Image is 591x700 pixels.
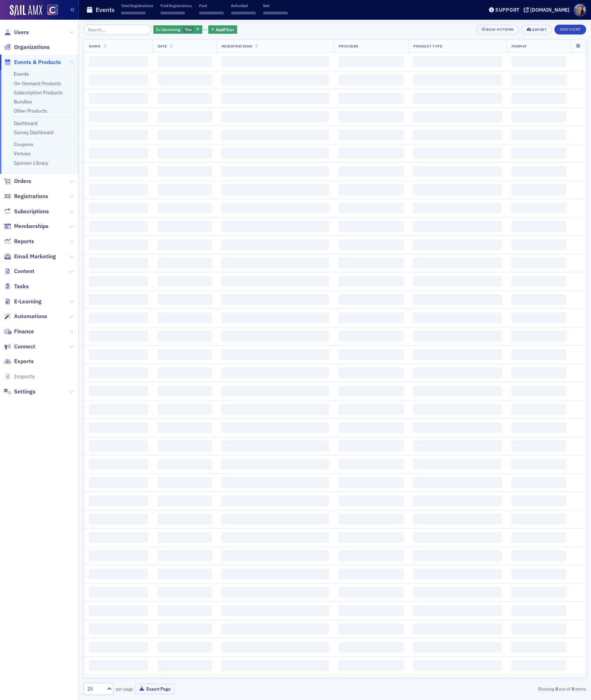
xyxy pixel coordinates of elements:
span: ‌ [511,477,566,488]
span: ‌ [339,367,404,378]
span: ‌ [158,221,212,232]
span: Content [14,267,34,275]
span: Events & Products [14,58,61,66]
span: ‌ [339,184,404,195]
span: ‌ [511,130,566,140]
span: ‌ [158,422,212,433]
a: Dashboard [14,120,37,126]
a: Tasks [4,283,29,290]
a: Orders [4,177,31,185]
div: joined the conversation [30,43,120,49]
span: ‌ [89,166,148,177]
a: Exports [4,358,34,365]
span: ‌ [89,605,148,616]
p: Total Registrations [121,3,153,8]
span: ‌ [339,93,404,103]
span: ‌ [89,331,148,341]
span: ‌ [339,569,404,579]
span: ‌ [413,148,501,158]
span: ‌ [413,130,501,140]
a: Reports [4,238,34,245]
span: ‌ [413,367,501,378]
span: ‌ [158,75,212,85]
span: ‌ [511,514,566,524]
span: ‌ [222,130,329,140]
div: Aidan says… [6,58,135,137]
span: ‌ [158,459,212,469]
span: Organizations [14,43,50,51]
span: ‌ [413,221,501,232]
span: ‌ [222,532,329,543]
span: ‌ [89,550,148,561]
span: ‌ [413,349,501,360]
a: Imports [4,373,35,380]
span: ‌ [89,459,148,469]
span: ‌ [158,93,212,103]
span: ‌ [339,331,404,341]
span: ‌ [222,75,329,85]
span: ‌ [339,221,404,232]
span: ‌ [511,166,566,177]
span: ‌ [158,477,212,488]
p: Paid [199,3,224,8]
a: Events & Products [4,58,61,66]
span: ‌ [511,532,566,543]
span: ‌ [89,532,148,543]
span: ‌ [222,203,329,213]
span: Date [158,44,167,49]
button: Home [110,3,123,16]
div: Hi [PERSON_NAME], I am having a good day, I hope you are too! [11,62,110,89]
span: ‌ [511,276,566,286]
div: Bulk Actions [486,27,514,31]
div: I can. I was just hoping that it would show up on this report, so that I could look at all of the... [25,137,135,180]
div: [DOMAIN_NAME] [530,7,570,13]
span: ‌ [413,605,501,616]
span: ‌ [158,56,212,67]
span: ‌ [413,422,501,433]
span: ‌ [511,239,566,250]
span: ‌ [339,459,404,469]
span: ‌ [339,349,404,360]
span: Exports [14,358,34,365]
span: ‌ [222,148,329,158]
span: Is Upcoming [156,26,180,32]
a: Finance [4,328,34,335]
span: Format [511,44,527,49]
span: ‌ [89,258,148,268]
span: ‌ [413,111,501,122]
span: ‌ [413,477,501,488]
span: Profile [574,4,586,16]
p: The team can also help [34,9,88,16]
span: ‌ [158,605,212,616]
span: ‌ [158,313,212,323]
span: ‌ [158,148,212,158]
a: Events [14,71,29,77]
span: ‌ [511,386,566,396]
a: E-Learning [4,298,42,305]
span: ‌ [89,386,148,396]
span: ‌ [339,294,404,305]
span: ‌ [339,130,404,140]
textarea: Message… [6,216,135,228]
span: ‌ [511,349,566,360]
span: ‌ [511,459,566,469]
span: ‌ [511,441,566,451]
span: ‌ [339,496,404,506]
span: ‌ [89,313,148,323]
span: ‌ [413,276,501,286]
div: Our usual reply time 🕒 [11,18,110,31]
div: I don't think the report section has anything about the guests. Can you use the form submissions? [11,93,110,127]
span: Product Type [413,44,442,49]
span: ‌ [511,221,566,232]
span: Registrations [222,44,252,49]
span: ‌ [413,239,501,250]
a: Coupons [14,141,33,147]
span: ‌ [158,331,212,341]
span: Tasks [14,283,29,290]
span: ‌ [222,422,329,433]
span: ‌ [339,550,404,561]
span: ‌ [222,184,329,195]
span: ‌ [511,404,566,415]
span: Settings [14,388,36,396]
a: Memberships [4,222,49,230]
